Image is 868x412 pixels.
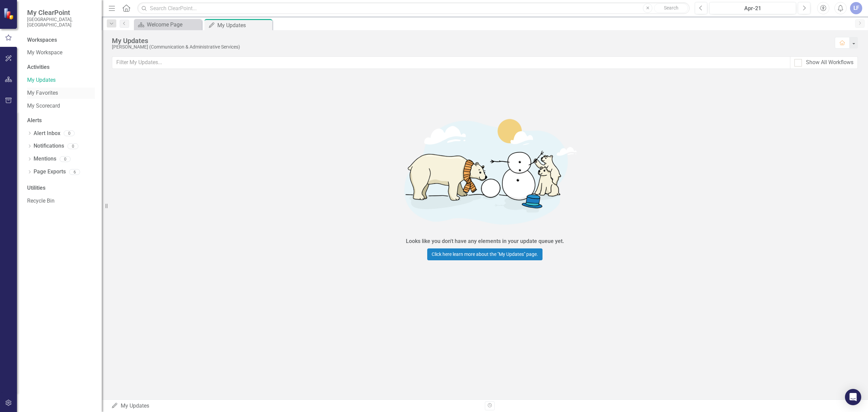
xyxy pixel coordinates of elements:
a: Notifications [34,142,64,150]
div: 0 [67,143,78,149]
div: Utilities [27,184,95,192]
img: Getting started [383,106,587,236]
button: Apr-21 [709,2,796,14]
a: My Favorites [27,89,95,97]
a: Click here learn more about the "My Updates" page. [427,248,542,260]
span: Search [664,5,678,11]
div: 0 [64,131,75,136]
a: Page Exports [34,168,66,176]
small: [GEOGRAPHIC_DATA], [GEOGRAPHIC_DATA] [27,17,95,28]
div: Show All Workflows [806,59,853,67]
div: My Updates [111,402,480,410]
div: My Updates [112,37,828,44]
button: LF [850,2,862,14]
div: Activities [27,63,95,71]
a: Welcome Page [136,20,200,29]
div: [PERSON_NAME] (Communication & Administrative Services) [112,44,828,50]
div: My Updates [217,21,271,30]
span: My ClearPoint [27,8,95,17]
a: Recycle Bin [27,197,95,205]
a: My Workspace [27,49,95,57]
div: Open Intercom Messenger [845,389,861,405]
div: Welcome Page [147,20,200,29]
div: Apr-21 [712,4,794,13]
a: My Updates [27,76,95,84]
div: 0 [60,156,71,162]
div: Workspaces [27,36,57,44]
div: Alerts [27,117,95,125]
input: Filter My Updates... [112,56,790,69]
button: Search [654,3,688,13]
a: Alert Inbox [34,130,60,137]
div: Looks like you don't have any elements in your update queue yet. [406,238,564,245]
img: ClearPoint Strategy [3,8,15,20]
a: Mentions [34,155,56,163]
input: Search ClearPoint... [137,2,690,14]
div: 6 [69,169,80,175]
a: My Scorecard [27,102,95,110]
